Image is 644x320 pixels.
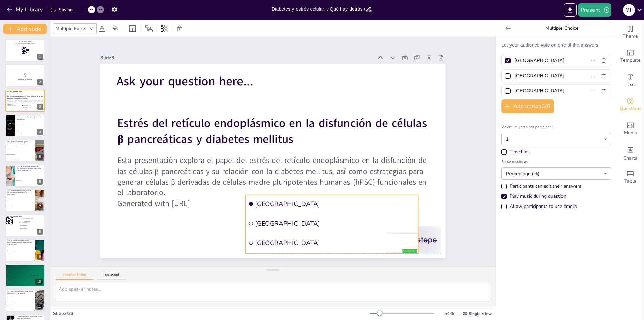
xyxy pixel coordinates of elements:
[6,271,6,271] span: silver
[6,204,35,205] span: Diabetes gestacional
[623,3,635,17] button: M F
[56,272,94,280] button: Speaker Notes
[255,239,415,247] span: [GEOGRAPHIC_DATA]
[501,167,611,180] div: Percentage (%)
[7,216,23,218] span: Ask your question here...
[6,150,35,150] span: Apoptosis celular
[617,68,644,93] div: Add text boxes
[23,107,42,108] span: [GEOGRAPHIC_DATA]
[37,275,39,276] span: 500
[6,284,6,285] div: 5
[23,271,25,272] span: 400
[20,228,39,229] span: [GEOGRAPHIC_DATA]
[7,91,23,93] span: Ask your question here...
[118,198,428,209] p: Generated with [URL]
[118,155,428,198] p: Esta presentación explora el papel del estrés del retículo endoplásmico en la disfunción de las c...
[623,33,638,40] span: Theme
[5,40,45,62] div: 1
[501,203,577,210] div: Allow participants to use emojis
[16,130,45,130] span: Suministro de energía
[7,240,33,245] p: ¿Cuál es un posible tratamiento para mitigar el estrés del retículo endoplásmico en las células β?
[5,115,45,137] div: 4
[509,149,530,155] div: Time limit
[37,79,43,85] div: 2
[145,25,153,33] span: Position
[501,42,611,49] p: Let your audience vote on one of the answers
[623,155,637,162] span: Charts
[509,183,581,190] div: Participants can edit their answers
[6,246,35,247] span: Uso de insulina
[22,41,32,43] strong: [DOMAIN_NAME]
[6,280,6,280] div: 4
[501,193,566,200] div: Play music during question
[620,105,641,112] span: Questions
[5,4,46,15] button: My Library
[617,141,644,165] div: Add charts and graphs
[624,129,637,137] span: Media
[23,279,25,280] span: 200
[31,275,39,277] div: Participant 1
[7,140,33,144] p: ¿Qué provoca el estrés del retículo endoplásmico en las células β?
[16,126,45,126] span: Almacenamiento de calcio
[37,54,43,60] div: 1
[7,105,43,106] p: Generated with [URL]
[514,20,610,36] p: Multiple Choice
[16,184,45,184] span: Amiloide
[20,225,39,226] span: [GEOGRAPHIC_DATA]
[118,115,427,147] strong: Estrés del retículo endoplásmico en la disfunción de células β pancreáticas y diabetes mellitus
[16,176,45,177] span: Insulina
[23,105,42,106] span: [GEOGRAPHIC_DATA]
[7,284,11,285] span: Participant 5
[54,24,88,33] div: Multiple Fonts
[35,279,43,285] div: 10
[6,305,35,305] span: [MEDICAL_DATA]
[6,250,35,251] span: Terapia con chaperonas químicas
[51,7,79,13] div: Saving......
[23,266,25,267] span: 500
[617,93,644,117] div: Get real-time input from your audience
[23,275,25,276] span: 300
[7,291,33,294] p: ¿Qué factor contribuye al estrés del retículo endoplásmico en las células β?
[16,180,45,181] span: [MEDICAL_DATA]
[18,79,32,80] strong: ¡Prepárate para el quiz!
[7,280,11,281] span: Participant 4
[37,204,43,210] div: 7
[501,183,581,190] div: Participants can edit their answers
[501,133,611,145] div: 1
[617,165,644,189] div: Add a table
[501,149,611,155] div: Time limit
[6,209,35,209] span: Todas las anteriores
[617,117,644,141] div: Add images, graphics, shapes or video
[37,104,43,110] div: 3
[5,140,45,162] div: 5
[37,129,43,135] div: 4
[515,56,576,65] input: Option 1
[515,86,576,96] input: Option 3
[37,154,43,160] div: 5
[31,275,39,275] div: Top scorer
[5,64,45,87] div: 2
[6,158,35,159] span: Disminución de la secreción de insulina
[16,134,45,134] span: Síntesis de insulina
[6,255,35,255] span: Ejercicio físico
[255,200,415,208] span: [GEOGRAPHIC_DATA]
[509,203,577,210] div: Allow participants to use emojis
[37,179,43,185] div: 6
[7,43,43,45] p: and login with code
[501,124,611,130] span: Maximum votes per participant
[501,159,611,165] span: Show results as
[617,44,644,68] div: Add ready made slides
[127,23,138,34] div: Layout
[16,122,45,122] span: Síntesis de hormonas
[6,196,35,197] span: Diabetes tipo 1
[441,310,457,317] div: 54 %
[53,310,370,317] div: Slide 3 / 23
[6,301,35,301] span: Disminución de la insulina
[7,271,11,272] span: Participant 2
[17,316,43,319] p: ¿Qué tipo de células se derivan de las hPSC para tratar la diabetes?
[17,115,43,121] p: ¿Cuál es la principal función del retículo endoplásmico en las células β pancreáticas?
[509,193,566,200] div: Play music during question
[20,222,39,223] span: [GEOGRAPHIC_DATA]
[100,55,373,61] div: Slide 3
[6,200,35,201] span: Diabetes tipo 2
